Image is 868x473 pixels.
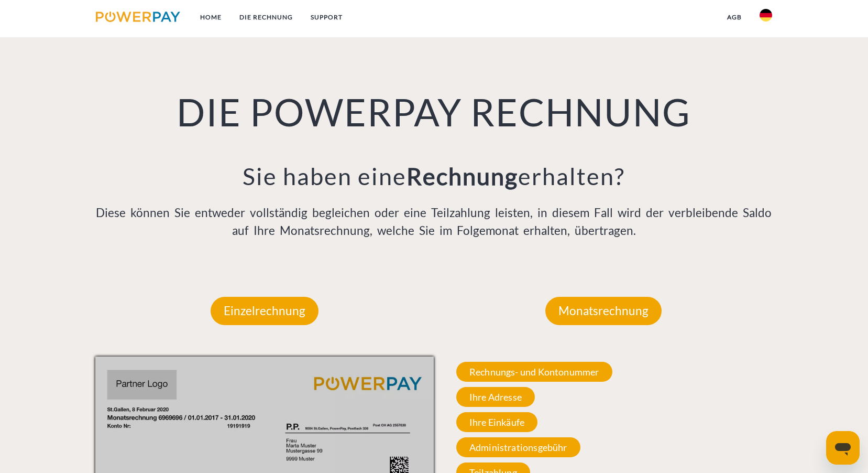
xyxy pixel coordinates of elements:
[760,9,772,21] img: de
[456,412,537,432] span: Ihre Einkäufe
[302,8,351,27] a: SUPPORT
[95,162,773,191] h3: Sie haben eine erhalten?
[95,204,773,240] p: Diese können Sie entweder vollständig begleichen oder eine Teilzahlung leisten, in diesem Fall wi...
[456,387,535,407] span: Ihre Adresse
[95,88,773,135] h1: DIE POWERPAY RECHNUNG
[826,431,860,465] iframe: Schaltfläche zum Öffnen des Messaging-Fensters
[456,362,612,382] span: Rechnungs- und Kontonummer
[456,437,580,457] span: Administrationsgebühr
[211,297,318,325] p: Einzelrechnung
[545,297,662,325] p: Monatsrechnung
[96,12,180,22] img: logo-powerpay.svg
[191,8,230,27] a: Home
[230,8,302,27] a: DIE RECHNUNG
[406,162,518,190] b: Rechnung
[718,8,751,27] a: agb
